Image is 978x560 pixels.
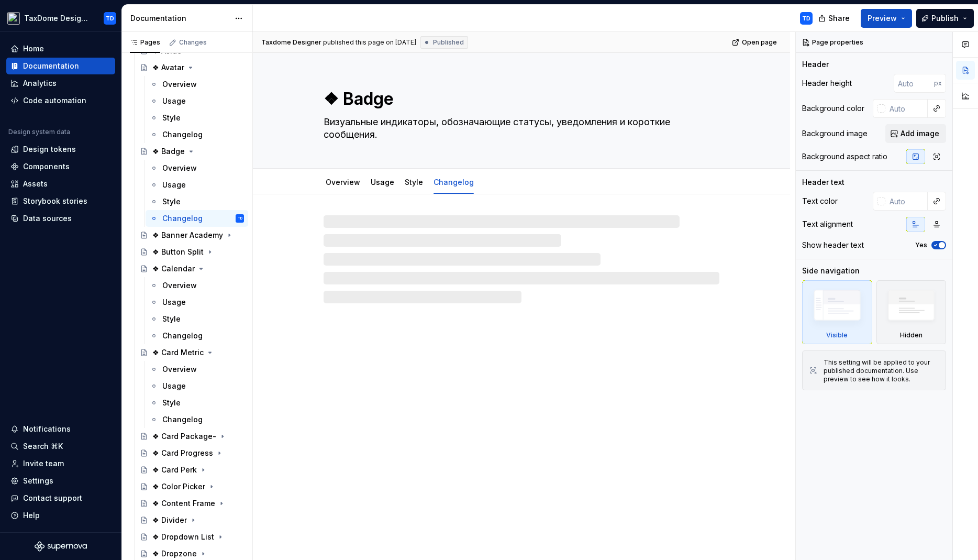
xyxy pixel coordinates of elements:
div: ❖ Card Progress [152,448,213,458]
div: Invite team [23,458,64,469]
div: Side navigation [802,266,860,276]
div: Assets [23,179,48,189]
a: ❖ Banner Academy [136,227,248,244]
a: Style [146,394,248,411]
a: Style [146,109,248,126]
button: Publish [916,9,974,28]
a: Style [405,178,423,186]
a: ❖ Button Split [136,244,248,260]
a: ❖ Content Frame [136,495,248,512]
div: ❖ Dropzone [152,548,197,559]
svg: Supernova Logo [35,541,87,552]
a: ❖ Color Picker [136,478,248,495]
a: ❖ Card Perk [136,462,248,478]
a: Documentation [6,58,115,74]
a: Open page [729,35,782,50]
div: Overview [162,280,197,291]
a: ❖ Dropdown List [136,529,248,545]
label: Yes [915,241,927,249]
a: Changelog [146,327,248,344]
div: Help [23,510,40,521]
div: Documentation [130,13,229,24]
div: Contact support [23,493,82,503]
button: Notifications [6,421,115,437]
a: Overview [146,361,248,378]
div: Style [162,196,181,207]
a: Code automation [6,92,115,109]
p: px [934,79,942,87]
a: Invite team [6,455,115,472]
a: ❖ Card Package- [136,428,248,445]
div: Usage [162,381,186,391]
div: Search ⌘K [23,441,63,452]
div: Usage [366,171,398,193]
div: ❖ Banner Academy [152,230,223,240]
div: Hidden [900,331,923,339]
input: Auto [885,192,928,211]
div: ❖ Divider [152,515,187,525]
a: ❖ Avatar [136,59,248,76]
div: ❖ Card Metric [152,347,204,358]
div: Header height [802,78,852,89]
div: ❖ Card Package- [152,431,216,442]
span: Share [828,13,850,24]
a: Design tokens [6,141,115,158]
a: Storybook stories [6,193,115,210]
button: Add image [885,124,946,143]
div: Usage [162,297,186,308]
button: Preview [861,9,912,28]
a: Overview [146,76,248,93]
a: Style [146,311,248,327]
textarea: Визуальные индикаторы, обозначающие статусы, уведомления и короткие сообщения. [321,114,717,143]
div: Text color [802,196,838,206]
div: Storybook stories [23,196,87,206]
span: Published [433,38,464,47]
a: Changelog [146,126,248,143]
a: ❖ Card Metric [136,344,248,361]
div: ❖ Button Split [152,247,204,257]
div: This setting will be applied to your published documentation. Use preview to see how it looks. [824,358,939,383]
div: Style [401,171,427,193]
div: Changelog [162,213,203,224]
div: Header [802,59,829,70]
div: Hidden [876,280,947,344]
div: Data sources [23,213,72,224]
input: Auto [885,99,928,118]
a: ❖ Badge [136,143,248,160]
a: Components [6,158,115,175]
div: Usage [162,180,186,190]
div: Home [23,43,44,54]
div: TaxDome Design System [24,13,91,24]
button: Contact support [6,490,115,507]
div: Overview [162,79,197,90]
div: Background color [802,103,864,114]
div: ❖ Avatar [152,62,184,73]
a: Usage [146,294,248,311]
div: Notifications [23,424,71,434]
a: Usage [146,93,248,109]
a: Changelog [434,178,474,186]
div: ❖ Content Frame [152,498,215,509]
div: Text alignment [802,219,853,229]
button: Help [6,507,115,524]
span: Open page [742,38,777,47]
div: Code automation [23,95,86,106]
div: Changes [179,38,207,47]
div: Changelog [162,129,203,140]
div: Pages [130,38,160,47]
a: Analytics [6,75,115,92]
a: Settings [6,473,115,489]
a: Overview [146,160,248,177]
button: TaxDome Design SystemTD [2,7,119,29]
span: Taxdome Designer [261,38,321,47]
a: ❖ Divider [136,512,248,529]
textarea: ❖ Badge [321,86,717,112]
div: ❖ Badge [152,146,185,157]
a: Usage [371,178,394,186]
div: Style [162,314,181,324]
div: Design tokens [23,144,76,155]
div: Show header text [802,240,864,250]
div: Visible [826,331,848,339]
span: Publish [931,13,959,24]
input: Auto [894,74,934,93]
